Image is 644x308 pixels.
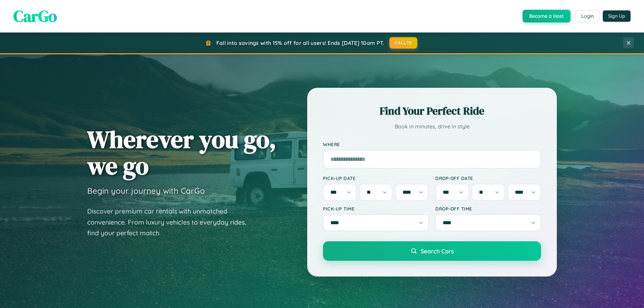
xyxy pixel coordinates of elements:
button: FALL15 [389,37,418,49]
h3: Begin your journey with CarGo [87,186,205,196]
label: Pick-up Date [323,175,429,181]
button: Search Cars [323,241,541,261]
label: Where [323,141,541,147]
button: Sign Up [603,10,631,22]
span: Fall into savings with 15% off for all users! Ends [DATE] 10am PT. [216,40,384,46]
h2: Find Your Perfect Ride [323,104,541,118]
button: Become a Host [523,10,571,22]
label: Drop-off Date [435,175,541,181]
span: Search Cars [421,247,454,255]
span: CarGo [13,5,57,27]
p: Discover premium car rentals with unmatched convenience. From luxury vehicles to everyday rides, ... [87,206,255,239]
button: Login [576,10,599,22]
p: Book in minutes, drive in style [323,122,541,131]
h1: Wherever you go, we go [87,126,276,179]
label: Drop-off Time [435,206,541,211]
label: Pick-up Time [323,206,429,211]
